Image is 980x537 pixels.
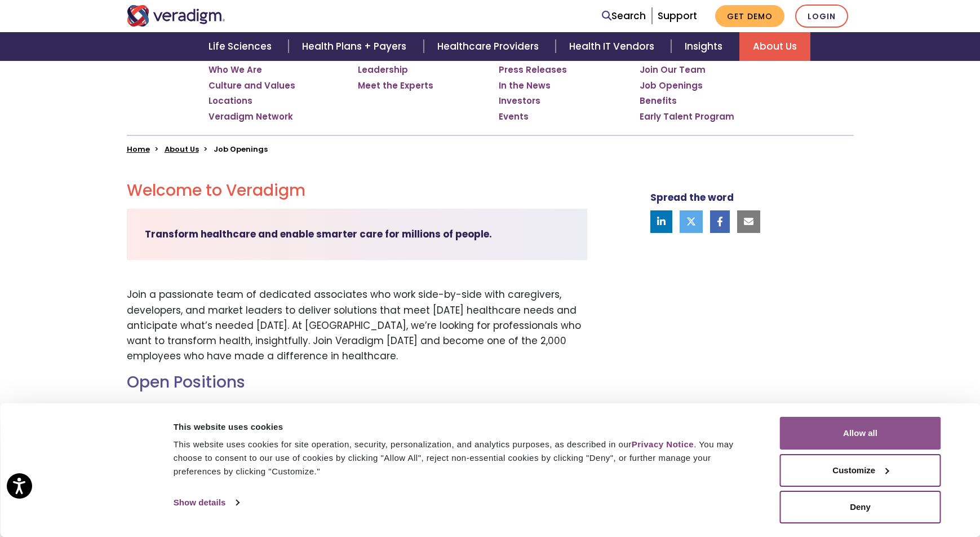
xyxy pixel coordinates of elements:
a: Join Our Team [640,64,706,76]
a: Who We Are [209,64,262,76]
strong: Spread the word [650,191,734,204]
a: Veradigm Network [209,111,293,122]
a: Support [658,9,697,23]
a: Home [127,144,150,155]
a: Insights [671,32,739,61]
a: Search [602,8,646,24]
a: Get Demo [715,5,784,27]
p: Join a passionate team of dedicated associates who work side-by-side with caregivers, developers,... [127,287,587,364]
a: Press Releases [499,64,567,76]
a: About Us [739,32,810,61]
a: In the News [499,80,551,91]
h2: Welcome to Veradigm [127,181,587,200]
a: Health IT Vendors [556,32,671,61]
div: This website uses cookies [174,420,755,434]
a: Healthcare Providers [424,32,556,61]
a: Meet the Experts [358,80,433,91]
a: Show details [174,494,239,511]
strong: Transform healthcare and enable smarter care for millions of people. [145,227,492,241]
a: Locations [209,95,252,107]
button: Customize [780,454,941,487]
a: Events [499,111,529,122]
a: About Us [165,144,199,155]
a: Early Talent Program [640,111,734,122]
button: Allow all [780,417,941,450]
a: Investors [499,95,540,107]
a: Culture and Values [209,80,295,91]
div: This website uses cookies for site operation, security, personalization, and analytics purposes, ... [174,438,755,478]
h2: Open Positions [127,373,587,392]
a: Leadership [358,64,408,76]
img: Veradigm logo [127,5,225,27]
a: Benefits [640,95,677,107]
a: Life Sciences [195,32,289,61]
a: Privacy Notice [632,439,694,449]
a: Health Plans + Payers [289,32,423,61]
button: Deny [780,491,941,523]
a: Job Openings [640,80,703,91]
a: Login [795,5,848,28]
